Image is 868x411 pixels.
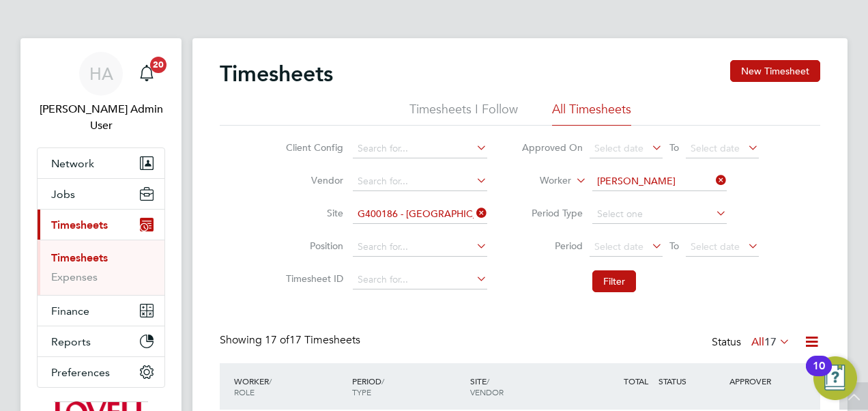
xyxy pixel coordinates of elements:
[712,333,793,352] div: Status
[487,375,489,386] span: /
[38,210,164,240] button: Timesheets
[352,386,371,397] span: TYPE
[38,240,164,295] div: Timesheets
[764,335,777,349] span: 17
[353,139,487,158] input: Search for...
[38,296,164,326] button: Finance
[467,369,585,404] div: SITE
[624,375,648,386] span: TOTAL
[234,386,255,397] span: ROLE
[592,172,727,191] input: Search for...
[521,207,583,219] label: Period Type
[269,375,272,386] span: /
[282,141,343,154] label: Client Config
[51,304,89,317] span: Finance
[51,188,75,201] span: Jobs
[282,174,343,186] label: Vendor
[521,141,583,154] label: Approved On
[665,237,683,255] span: To
[231,369,349,404] div: WORKER
[665,139,683,156] span: To
[691,240,740,253] span: Select date
[470,386,504,397] span: VENDOR
[51,157,94,170] span: Network
[552,101,631,126] li: All Timesheets
[51,251,108,264] a: Timesheets
[349,369,467,404] div: PERIOD
[51,270,98,283] a: Expenses
[353,238,487,257] input: Search for...
[38,179,164,209] button: Jobs
[813,356,857,400] button: Open Resource Center, 10 new notifications
[37,52,165,134] a: HA[PERSON_NAME] Admin User
[691,142,740,154] span: Select date
[521,240,583,252] label: Period
[751,335,790,349] label: All
[51,218,108,231] span: Timesheets
[726,369,797,393] div: APPROVER
[592,270,636,292] button: Filter
[592,205,727,224] input: Select one
[37,101,165,134] span: Hays Admin User
[381,375,384,386] span: /
[51,366,110,379] span: Preferences
[282,207,343,219] label: Site
[813,366,825,384] div: 10
[409,101,518,126] li: Timesheets I Follow
[282,240,343,252] label: Position
[594,142,643,154] span: Select date
[150,57,167,73] span: 20
[89,65,113,83] span: HA
[265,333,360,347] span: 17 Timesheets
[353,205,487,224] input: Search for...
[594,240,643,253] span: Select date
[510,174,571,188] label: Worker
[220,60,333,87] h2: Timesheets
[51,335,91,348] span: Reports
[220,333,363,348] div: Showing
[353,172,487,191] input: Search for...
[353,270,487,289] input: Search for...
[133,52,160,96] a: 20
[38,357,164,387] button: Preferences
[730,60,820,82] button: New Timesheet
[282,272,343,285] label: Timesheet ID
[38,326,164,356] button: Reports
[265,333,289,347] span: 17 of
[655,369,726,393] div: STATUS
[38,148,164,178] button: Network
